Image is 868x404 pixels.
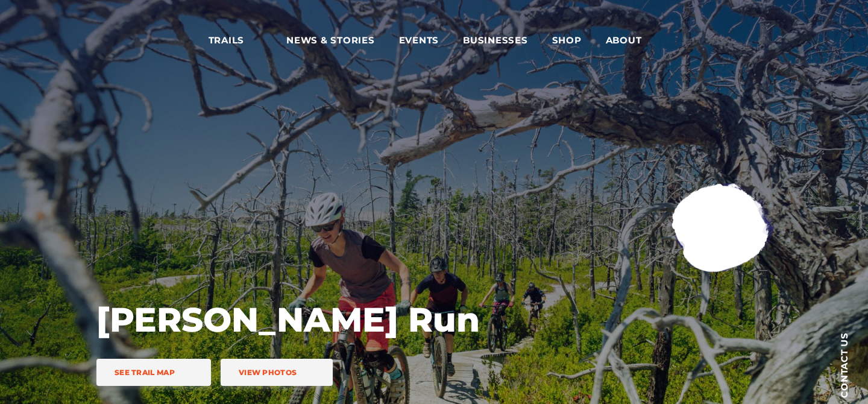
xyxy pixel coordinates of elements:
span: Events [399,34,439,46]
span: Contact us [840,332,849,398]
span: Shop [552,34,582,46]
span: Trails [209,34,263,46]
span: See Trail Map [115,368,175,377]
a: View Photos trail icon [221,359,333,386]
span: Businesses [463,34,528,46]
a: See Trail Map trail icon [96,359,211,386]
span: News & Stories [286,34,375,46]
h1: [PERSON_NAME] Run [96,298,482,341]
span: About [606,34,660,46]
span: View Photos [239,368,297,377]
